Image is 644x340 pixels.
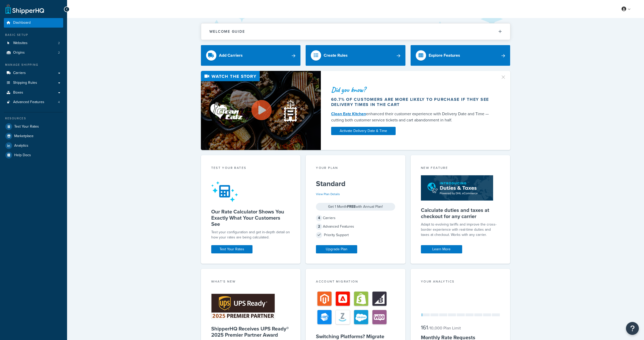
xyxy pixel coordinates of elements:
[331,127,396,135] a: Activate Delivery Date & Time
[316,165,395,171] div: Your Plan
[4,141,63,150] a: Analytics
[316,215,322,221] span: 4
[347,204,356,209] strong: FREE
[4,33,63,37] div: Basic Setup
[4,63,63,67] div: Manage Shipping
[219,52,243,59] div: Add Carriers
[626,322,639,335] button: Open Resource Center
[211,230,290,240] div: Test your configuration and get in-depth detail on how your rates are being calculated.
[316,223,395,230] div: Advanced Features
[4,38,63,48] li: Websites
[331,111,366,117] a: Clean Eatz Kitchen
[331,111,494,123] div: enhanced their customer experience with Delivery Date and Time — cutting both customer service ti...
[58,100,60,104] span: 4
[211,245,252,253] a: Test Your Rates
[4,48,63,57] li: Origins
[211,279,290,285] div: What's New
[211,209,290,227] h5: Our Rate Calculator Shows You Exactly What Your Customers See
[201,45,301,66] a: Add Carriers
[201,71,321,150] img: Video thumbnail
[4,88,63,97] a: Boxes
[4,18,63,28] a: Dashboard
[4,68,63,78] a: Carriers
[428,325,461,331] small: / 10,000 Plan Limit
[4,151,63,160] a: Help Docs
[4,122,63,131] a: Test Your Rates
[4,131,63,141] a: Marketplace
[14,134,34,138] span: Marketplace
[421,323,428,332] span: 161
[13,21,31,25] span: Dashboard
[331,97,494,107] div: 60.7% of customers are more likely to purchase if they see delivery times in the cart
[4,38,63,48] a: Websites2
[13,81,37,85] span: Shipping Rules
[316,192,340,196] a: View Plan Details
[13,100,44,104] span: Advanced Features
[58,51,60,55] span: 2
[201,23,510,40] button: Welcome Guide
[421,245,462,253] a: Learn More
[316,223,322,230] span: 2
[4,48,63,57] a: Origins2
[306,45,405,66] a: Create Rules
[316,214,395,222] div: Carriers
[13,41,28,45] span: Websites
[316,245,357,253] a: Upgrade Plan
[421,165,500,171] div: New Feature
[4,97,63,107] li: Advanced Features
[421,207,500,219] h5: Calculate duties and taxes at checkout for any carrier
[14,153,31,157] span: Help Docs
[324,52,348,59] div: Create Rules
[211,326,290,338] h5: ShipperHQ Receives UPS Ready® 2025 Premier Partner Award
[13,51,25,55] span: Origins
[429,52,460,59] div: Explore Features
[421,222,500,237] p: Adapt to evolving tariffs and improve the cross-border experience with real-time duties and taxes...
[211,165,290,171] div: Test your rates
[316,231,395,239] div: Priority Support
[421,279,500,285] div: Your Analytics
[13,71,26,75] span: Carriers
[316,203,395,211] div: Get 1 Month with Annual Plan!
[316,279,395,285] div: Account Migration
[58,41,60,45] span: 2
[4,116,63,121] div: Resources
[4,97,63,107] a: Advanced Features4
[316,180,395,188] h5: Standard
[331,86,494,93] div: Did you know?
[14,144,28,148] span: Analytics
[13,90,23,95] span: Boxes
[4,78,63,88] a: Shipping Rules
[14,125,39,129] span: Test Your Rates
[209,30,245,34] h2: Welcome Guide
[411,45,510,66] a: Explore Features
